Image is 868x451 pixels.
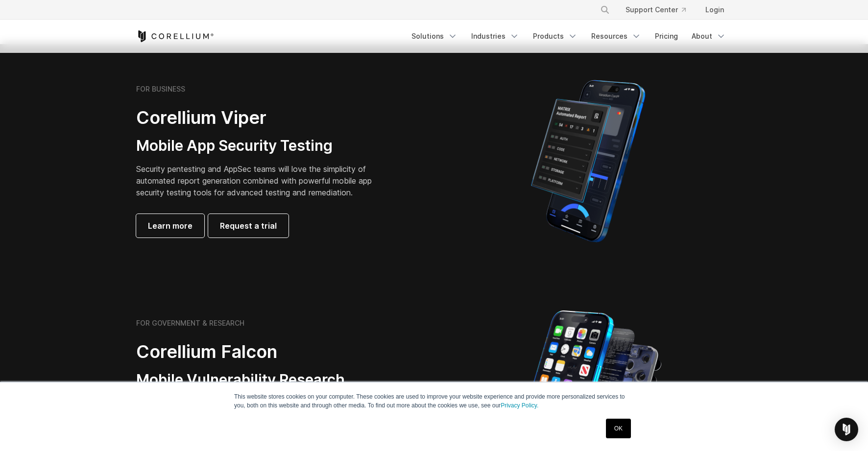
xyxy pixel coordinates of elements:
div: Navigation Menu [406,27,732,45]
h6: FOR GOVERNMENT & RESEARCH [136,319,244,328]
a: Pricing [649,27,684,45]
button: Search [596,1,614,19]
h2: Corellium Falcon [136,341,410,363]
div: Open Intercom Messenger [835,418,858,441]
span: Learn more [148,220,193,232]
a: Support Center [618,1,694,19]
a: Learn more [136,214,204,237]
h3: Mobile Vulnerability Research [136,371,410,389]
a: Login [698,1,732,19]
a: Solutions [406,27,463,45]
a: Request a trial [208,214,289,237]
h2: Corellium Viper [136,107,387,129]
div: Navigation Menu [588,1,732,19]
a: Corellium Home [136,30,214,42]
img: Corellium MATRIX automated report on iPhone showing app vulnerability test results across securit... [514,75,662,247]
a: Industries [465,27,525,45]
a: OK [606,419,631,438]
a: Privacy Policy. [501,402,538,409]
h3: Mobile App Security Testing [136,137,387,155]
span: Request a trial [220,220,277,232]
h6: FOR BUSINESS [136,85,185,94]
a: About [686,27,732,45]
a: Resources [585,27,647,45]
a: Products [527,27,583,45]
p: Security pentesting and AppSec teams will love the simplicity of automated report generation comb... [136,163,387,198]
p: This website stores cookies on your computer. These cookies are used to improve your website expe... [234,392,634,410]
